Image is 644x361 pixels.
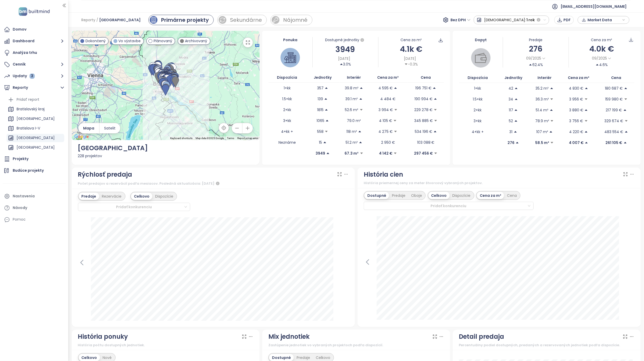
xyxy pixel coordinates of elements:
p: 78.9 m² [535,118,549,124]
span: caret-up [323,141,327,144]
span: caret-up [394,86,397,90]
div: Bratislavský kraj [17,106,45,112]
div: Bratislava I-V [6,124,64,133]
div: Celkovo [131,193,152,200]
td: Neznáme [268,137,306,148]
span: caret-up [358,130,362,133]
span: [DEMOGRAPHIC_DATA]: [484,15,526,25]
span: caret-up [529,63,532,67]
span: caret-down [360,151,363,155]
p: 1065 [317,118,324,124]
div: [GEOGRAPHIC_DATA] [6,143,64,152]
span: caret-down [434,151,438,155]
div: Zastúpenie jednotiek vo vybraných projektoch podľa dispozícií. [268,343,444,348]
img: house [284,52,296,63]
span: caret-up [324,97,328,101]
p: 51.4 m² [536,107,549,113]
div: [GEOGRAPHIC_DATA] [6,134,64,142]
div: Pridať report [17,96,39,103]
div: 3 [30,74,35,79]
th: Jednotky [306,73,340,83]
span: caret-down [394,108,398,112]
span: caret-up [516,141,519,145]
p: 217 199 € [606,107,622,113]
span: caret-up [514,97,518,101]
th: Dispozícia [459,73,496,83]
button: Dashboard [3,36,66,46]
span: [EMAIL_ADDRESS][DOMAIN_NAME] [561,0,627,13]
div: Percentuálny podiel dostupných, predaných a rezervovaných jednotiek podľa dispozície. [459,343,635,348]
button: Keyboard shortcuts [170,136,192,140]
div: Dispozície [152,193,176,200]
p: 558 [317,129,324,134]
div: Mix jednotiek [268,332,310,342]
p: 51.2 m² [346,140,358,145]
div: História priemernej ceny za meter štvorcový vybraných projektov. [364,180,635,186]
span: 09/2025 [526,55,541,61]
img: logo [17,6,51,17]
p: 67.3 m² [345,150,359,156]
span: caret-up [550,108,553,112]
p: 139 [318,96,323,102]
p: 276 [507,140,514,146]
span: [DATE] [404,56,416,61]
span: caret-up [514,86,518,90]
div: 4.6% [596,62,608,68]
p: 52 [509,118,513,124]
div: [GEOGRAPHIC_DATA] [6,115,64,123]
p: 39.8 m² [345,85,359,91]
div: Updaty [13,73,35,79]
span: caret-up [625,130,628,134]
span: caret-up [624,141,627,145]
span: caret-up [325,119,329,122]
td: 1+kk [268,83,306,93]
span: 1 rok [527,15,535,25]
td: 3+kk [459,115,496,126]
p: 4 007 € [569,140,584,146]
td: 1+kk [459,83,496,94]
p: 31 [510,129,513,135]
span: caret-down [584,119,588,123]
div: Dostupné jednotky [313,37,378,43]
span: / [96,15,98,25]
span: caret-up [325,108,328,112]
div: Primárne projekty [161,16,209,24]
span: caret-down [394,130,397,133]
p: 159 980 € [605,96,623,102]
span: caret-up [359,97,363,101]
div: Cena za m² [477,192,504,199]
div: Pridať report [6,96,64,104]
span: caret-down [393,119,397,122]
p: 357 [317,85,324,91]
span: caret-up [433,86,436,90]
span: caret-up [514,119,518,123]
div: Domov [13,26,26,33]
div: Dispozície [450,192,474,199]
th: Cena [598,73,635,83]
div: Detail predaja [459,332,504,342]
span: caret-down [584,97,588,101]
div: Predaje [79,193,99,200]
p: 117 [509,107,513,113]
span: caret-up [623,108,627,112]
td: 1.5+kk [459,94,496,105]
p: 58.5 m² [535,140,549,146]
th: Cena za m² [368,73,408,83]
div: Sekundárne [230,16,262,24]
span: caret-up [585,141,588,145]
p: 4 275 € [378,129,393,134]
th: Interiér [530,73,559,83]
div: Projekty [13,156,28,162]
p: 483 554 € [605,129,624,135]
span: caret-up [433,130,437,133]
p: 3 756 € [569,118,583,124]
span: Map data ©2025 Google [196,137,224,140]
div: 3.0% [340,61,351,67]
span: caret-up [514,108,518,112]
p: 4 105 € [379,118,392,124]
span: caret-up [550,86,554,90]
span: caret-down [550,97,554,101]
span: caret-up [434,97,437,101]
